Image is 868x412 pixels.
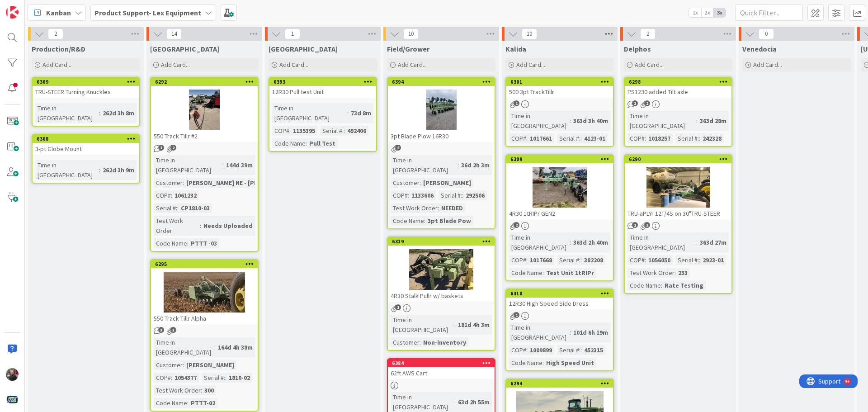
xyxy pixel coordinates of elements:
[391,392,454,412] div: Time in [GEOGRAPHIC_DATA]
[33,143,139,155] div: 3-pt Globe Mount
[158,327,164,333] span: 3
[645,255,646,265] span: :
[544,358,596,368] div: High Speed Unit
[154,178,183,188] div: Customer
[420,178,421,188] span: :
[625,78,731,86] div: 6298
[463,190,487,200] div: 292506
[225,373,226,383] span: :
[202,385,216,395] div: 300
[388,290,495,302] div: 4R30 Stalk Pullr w/ baskets
[582,133,608,143] div: 4123-01
[172,190,199,200] div: 1061232
[509,133,526,143] div: COP#
[306,138,307,148] span: :
[189,238,219,248] div: PTTT -03
[627,268,675,278] div: Test Work Order
[216,342,255,352] div: 164d 4h 38m
[580,255,582,265] span: :
[154,203,177,213] div: Serial #:
[632,222,638,228] span: 1
[506,289,613,298] div: 6310
[571,116,610,126] div: 363d 3h 40m
[6,393,19,406] img: avatar
[627,255,645,265] div: COP#
[35,160,99,180] div: Time in [GEOGRAPHIC_DATA]
[675,133,699,143] div: Serial #:
[424,216,425,226] span: :
[184,360,236,370] div: [PERSON_NAME]
[506,78,613,98] div: 6301500 3pt TrackTillr
[570,116,571,126] span: :
[171,190,172,200] span: :
[506,78,613,86] div: 6301
[224,160,255,170] div: 144d 39m
[699,255,700,265] span: :
[509,322,570,342] div: Time in [GEOGRAPHIC_DATA]
[388,78,495,142] div: 63943pt Blade Plow 16R30
[285,28,300,39] span: 1
[421,178,473,188] div: [PERSON_NAME]
[345,126,368,136] div: 492406
[289,126,291,136] span: :
[699,133,700,143] span: :
[627,232,696,252] div: Time in [GEOGRAPHIC_DATA]
[542,268,544,278] span: :
[392,238,495,245] div: 6319
[100,108,137,118] div: 262d 3h 8m
[395,304,401,310] span: 1
[458,160,459,170] span: :
[509,232,570,252] div: Time in [GEOGRAPHIC_DATA]
[166,28,182,39] span: 14
[171,373,172,383] span: :
[388,237,495,302] div: 63194R30 Stalk Pullr w/ baskets
[272,126,289,136] div: COP#
[662,280,706,290] div: Rate Testing
[202,373,225,383] div: Serial #:
[509,111,570,131] div: Time in [GEOGRAPHIC_DATA]
[32,44,85,53] span: Production/R&D
[187,238,189,248] span: :
[37,136,139,142] div: 6368
[509,345,526,355] div: COP#
[421,337,468,347] div: Non-inventory
[94,8,201,17] b: Product Support- Lex Equipment
[391,155,458,175] div: Time in [GEOGRAPHIC_DATA]
[154,373,171,383] div: COP#
[646,133,673,143] div: 1018257
[625,208,731,219] div: TRU-aPLYr 12T/4S on 30"TRU-STEER
[640,28,656,39] span: 2
[33,86,139,98] div: TRU-STEER Turning Knuckles
[506,155,613,219] div: 63094R30 1tRIPr GEN2
[307,138,338,148] div: Pull Test
[151,260,258,324] div: 6295550 Track Tillr Alpha
[506,86,613,98] div: 500 3pt TrackTillr
[689,8,701,17] span: 1x
[154,190,171,200] div: COP#
[462,190,463,200] span: :
[645,133,646,143] span: :
[48,28,63,39] span: 2
[661,280,662,290] span: :
[391,178,420,188] div: Customer
[388,367,495,379] div: 62ft AWS Cart
[542,358,544,368] span: :
[388,359,495,379] div: 638462ft AWS Cart
[557,345,580,355] div: Serial #:
[172,373,199,383] div: 1054377
[425,216,473,226] div: 3pt Blade Pow
[269,78,376,86] div: 6393
[506,208,613,219] div: 4R30 1tRIPr GEN2
[557,255,580,265] div: Serial #:
[272,138,306,148] div: Code Name
[19,1,41,12] span: Support
[409,190,436,200] div: 1133606
[100,165,137,175] div: 262d 3h 9m
[154,360,183,370] div: Customer
[151,260,258,268] div: 6295
[170,327,176,333] span: 3
[625,86,731,98] div: PS1230 added Tilt axle
[439,203,465,213] div: NEEDED
[269,86,376,98] div: 12R30 Pull test Unit
[625,155,731,219] div: 6290TRU-aPLYr 12T/4S on 30"TRU-STEER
